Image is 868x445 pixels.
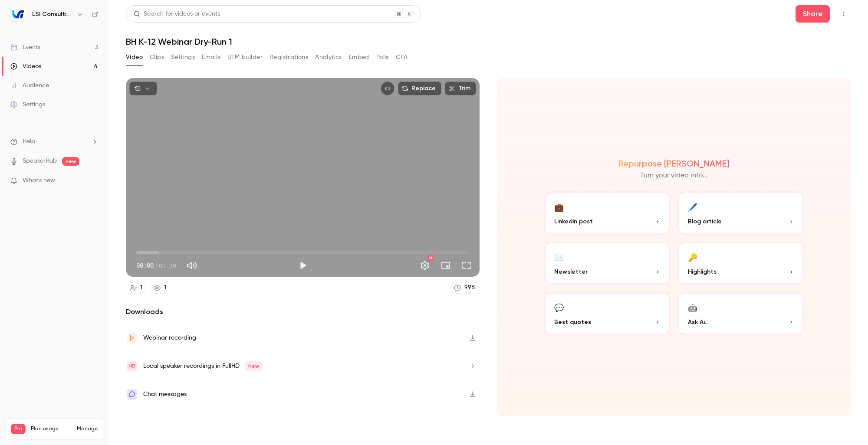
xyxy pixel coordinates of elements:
button: Registrations [270,50,308,64]
div: Audience [10,81,49,90]
a: 1 [126,282,146,294]
span: Plan usage [31,425,72,432]
button: Video [126,50,143,64]
h1: BH K-12 Webinar Dry-Run 1 [126,36,851,47]
button: Replace [398,82,441,95]
button: Embed video [381,82,395,95]
li: help-dropdown-opener [10,137,98,146]
span: new [62,157,79,166]
img: LSI Consulting [11,7,25,21]
button: Settings [171,50,195,64]
button: Play [294,257,312,274]
button: Polls [376,50,389,64]
span: Blog article [688,217,722,226]
div: Local speaker recordings in FullHD [143,361,263,371]
span: / [155,261,158,270]
button: 💼LinkedIn post [544,191,671,235]
button: 🖊️Blog article [677,191,804,235]
div: Settings [10,100,45,109]
button: Analytics [315,50,342,64]
button: UTM builder [227,50,263,64]
span: Best quotes [554,317,591,327]
div: 💼 [554,200,564,213]
span: What's new [23,176,55,185]
button: 🤖Ask Ai... [677,292,804,335]
span: 02:39 [159,261,176,270]
h2: Downloads [126,307,480,317]
a: 99% [450,282,480,294]
div: 1 [164,283,166,292]
button: Mute [183,257,201,274]
div: 🔑 [688,250,697,264]
a: SpeakerHub [23,157,57,166]
button: 🔑Highlights [677,242,804,285]
div: HD [428,255,434,261]
button: Clips [150,50,164,64]
div: Webinar recording [143,333,196,343]
span: Ask Ai... [688,317,709,327]
h6: LSI Consulting [32,10,73,19]
span: New [245,361,263,371]
div: ✉️ [554,250,564,264]
div: 1 [140,283,142,292]
button: Top Bar Actions [837,7,851,21]
button: Turn on miniplayer [437,257,454,274]
a: Manage [77,425,98,432]
a: 1 [150,282,170,294]
span: Newsletter [554,267,588,276]
p: Turn your video into... [640,170,708,181]
div: 🖊️ [688,200,697,213]
div: Videos [10,62,41,71]
button: Settings [416,257,434,274]
button: 💬Best quotes [544,292,671,335]
span: Help [23,137,35,146]
button: Full screen [458,257,475,274]
div: 99 % [464,283,476,292]
button: Emails [202,50,220,64]
button: ✉️Newsletter [544,242,671,285]
button: Trim [445,82,476,95]
button: Share [796,5,830,23]
button: CTA [396,50,408,64]
span: 00:00 [136,261,154,270]
span: Highlights [688,267,717,276]
div: Events [10,43,40,52]
div: Chat messages [143,389,187,399]
iframe: Noticeable Trigger [88,177,98,185]
span: LinkedIn post [554,217,593,226]
h2: Repurpose [PERSON_NAME] [618,158,729,169]
span: Pro [11,424,26,434]
div: 🤖 [688,301,697,314]
div: 💬 [554,301,564,314]
div: 00:00 [136,261,176,270]
button: Embed [349,50,369,64]
div: Search for videos or events [133,10,220,19]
